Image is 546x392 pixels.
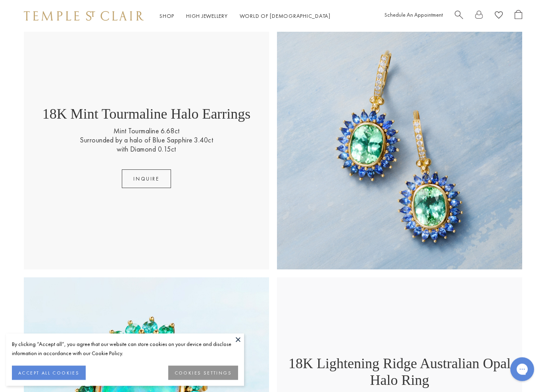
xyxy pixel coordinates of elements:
[12,366,86,380] button: ACCEPT ALL COOKIES
[240,12,331,19] a: World of [DEMOGRAPHIC_DATA]World of [DEMOGRAPHIC_DATA]
[385,11,443,18] a: Schedule An Appointment
[455,10,463,22] a: Search
[160,11,331,21] nav: Main navigation
[168,366,238,380] button: COOKIES SETTINGS
[113,127,180,136] p: Mint Tourmaline 6.68ct
[186,12,228,19] a: High JewelleryHigh Jewellery
[495,10,503,22] a: View Wishlist
[122,170,171,188] button: Inquire
[160,12,174,19] a: ShopShop
[80,136,213,145] p: Surrounded by a halo of Blue Sapphire 3.40ct
[12,340,238,358] div: By clicking “Accept all”, you agree that our website can store cookies on your device and disclos...
[117,145,176,154] p: with Diamond 0.15ct
[42,106,251,127] p: 18K Mint Tourmaline Halo Earrings
[24,11,144,21] img: Temple St. Clair
[515,10,522,22] a: Open Shopping Bag
[506,355,538,384] iframe: Gorgias live chat messenger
